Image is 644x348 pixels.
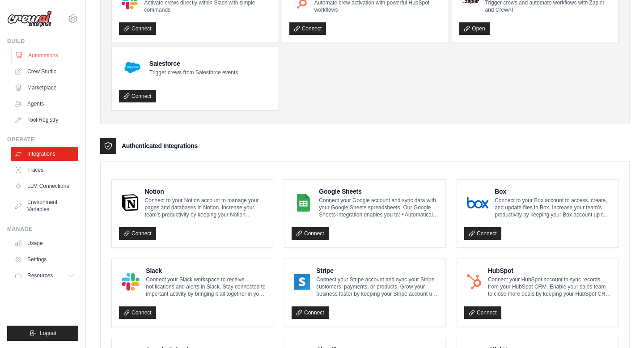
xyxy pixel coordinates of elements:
a: Connect [119,306,156,319]
img: Notion Logo [122,194,139,212]
h4: Box [495,187,611,196]
div: Operate [7,136,78,143]
a: Automations [12,48,79,63]
a: Connect [464,227,501,240]
a: Crew Studio [11,64,78,79]
p: Connect your Google account and sync data with your Google Sheets spreadsheets. Our Google Sheets... [319,197,438,218]
a: Tool Registry [11,113,78,127]
p: Connect your HubSpot account to sync records from your HubSpot CRM. Enable your sales team to clo... [488,276,611,297]
p: Trigger crews from Salesforce events [149,69,238,76]
a: Usage [11,236,78,250]
img: Stripe Logo [294,273,310,291]
a: Agents [11,97,78,111]
a: Connect [464,306,501,319]
img: Box Logo [467,194,488,212]
img: Google Sheets Logo [294,194,313,212]
h4: HubSpot [488,266,611,275]
h3: Authenticated Integrations [122,141,198,150]
h4: Stripe [316,266,438,275]
a: Integrations [11,147,78,161]
a: LLM Connections [11,179,78,193]
a: Connect [119,227,156,240]
h4: Slack [146,266,266,275]
a: Connect [119,22,156,35]
img: HubSpot Logo [467,273,482,291]
p: Connect to your Box account to access, create, and update files in Box. Increase your team’s prod... [495,197,611,218]
a: Open [459,22,489,35]
a: Settings [11,252,78,267]
p: Connect your Slack workspace to receive notifications and alerts in Slack. Stay connected to impo... [146,276,266,297]
img: Logo [7,10,52,27]
div: Manage [7,225,78,233]
a: Traces [11,163,78,177]
h4: Google Sheets [319,187,438,196]
p: Connect to your Notion account to manage your pages and databases in Notion. Increase your team’s... [145,197,266,218]
a: Connect [292,306,329,319]
button: Logout [7,326,78,341]
a: Environment Variables [11,195,78,216]
button: Resources [11,268,78,283]
a: Connect [289,22,326,35]
a: Connect [292,227,329,240]
p: Connect your Stripe account and sync your Stripe customers, payments, or products. Grow your busi... [316,276,438,297]
div: Build [7,38,78,45]
a: Marketplace [11,81,78,95]
span: Logout [40,330,56,337]
h4: Salesforce [149,59,238,68]
span: Resources [27,272,53,279]
img: Slack Logo [122,273,140,291]
img: Salesforce Logo [122,57,143,78]
h4: Notion [145,187,266,196]
a: Connect [119,90,156,102]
